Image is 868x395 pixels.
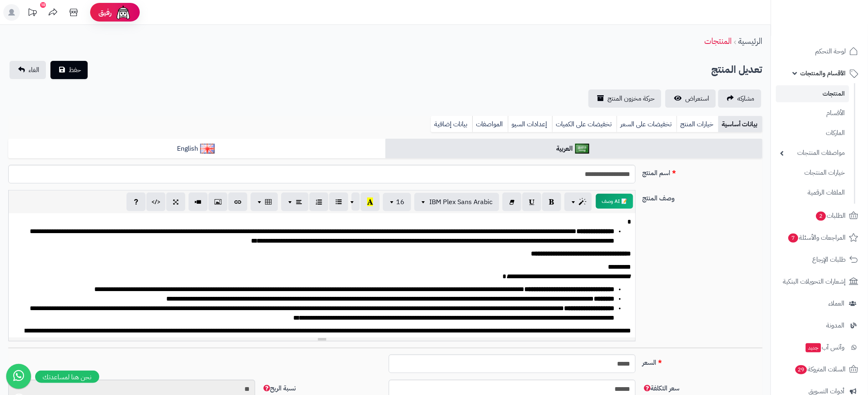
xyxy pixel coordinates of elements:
a: المدونة [776,316,863,335]
a: الماركات [776,124,849,142]
div: 10 [40,2,46,8]
span: IBM Plex Sans Arabic [429,197,493,207]
a: الأقسام [776,104,849,122]
button: 📝 AI وصف [596,194,633,209]
span: مشاركه [737,94,755,104]
span: إشعارات التحويلات البنكية [783,276,846,287]
a: المواصفات [472,116,508,132]
a: السلات المتروكة29 [776,359,863,379]
label: السعر [639,354,766,368]
a: طلبات الإرجاع [776,250,863,270]
h2: تعديل المنتج [711,61,763,78]
a: المنتجات [776,85,849,102]
span: 2 [816,212,826,221]
span: 16 [396,197,404,207]
a: الطلبات2 [776,206,863,226]
span: حفظ [69,65,81,75]
button: حفظ [50,61,88,79]
a: بيانات أساسية [718,116,763,132]
a: إعدادات السيو [508,116,552,132]
label: وصف المنتج [639,190,766,203]
span: 7 [789,234,799,243]
span: وآتس آب [805,342,845,353]
a: الملفات الرقمية [776,184,849,202]
span: جديد [806,343,821,352]
span: المراجعات والأسئلة [788,232,846,243]
span: المدونة [827,320,845,331]
a: إشعارات التحويلات البنكية [776,272,863,291]
a: خيارات المنتجات [776,164,849,182]
span: الطلبات [815,210,846,222]
a: لوحة التحكم [776,41,863,61]
span: لوحة التحكم [815,46,846,57]
label: اسم المنتج [639,165,766,178]
button: 16 [383,193,411,211]
a: المراجعات والأسئلة7 [776,228,863,248]
span: الغاء [29,65,39,75]
span: طلبات الإرجاع [813,254,846,265]
button: IBM Plex Sans Arabic [414,193,499,211]
span: استعراض [685,94,709,104]
img: العربية [575,144,590,154]
span: السلات المتروكة [795,364,846,375]
img: ai-face.png [115,4,132,21]
a: مشاركه [718,89,761,108]
span: سعر التكلفة [642,383,679,393]
a: تخفيضات على السعر [617,116,677,132]
a: وآتس آبجديد [776,337,863,357]
a: مواصفات المنتجات [776,144,849,162]
span: الأقسام والمنتجات [801,67,846,79]
img: English [200,144,215,154]
span: نسبة الربح [262,383,296,393]
a: الغاء [10,61,46,79]
a: بيانات إضافية [431,116,472,132]
a: English [8,139,385,159]
a: الرئيسية [738,35,763,47]
a: العربية [385,139,763,159]
a: استعراض [665,89,716,108]
a: تخفيضات على الكميات [552,116,617,132]
span: حركة مخزون المنتج [607,94,655,104]
a: المنتجات [704,35,732,47]
a: حركة مخزون المنتج [588,89,661,108]
span: رفيق [98,7,112,17]
a: تحديثات المنصة [22,4,43,23]
a: خيارات المنتج [677,116,718,132]
span: 29 [796,365,807,374]
a: العملاء [776,294,863,313]
span: العملاء [829,298,845,309]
